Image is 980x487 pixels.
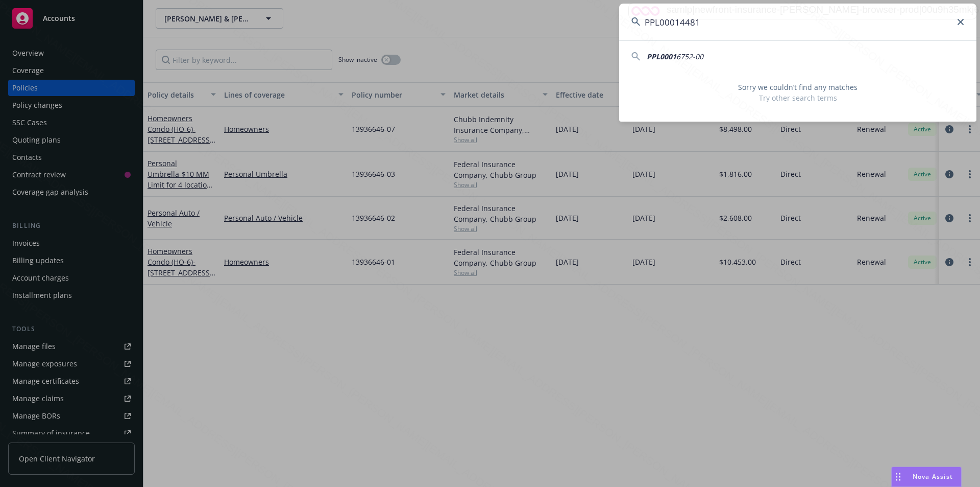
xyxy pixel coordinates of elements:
[676,52,703,61] span: 6752-00
[631,82,964,92] span: Sorry we couldn’t find any matches
[631,92,964,103] span: Try other search terms
[619,4,976,40] input: Search...
[892,467,904,486] div: Drag to move
[891,467,962,487] button: Nova Assist
[647,52,676,61] span: PPL0001
[913,472,953,481] span: Nova Assist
